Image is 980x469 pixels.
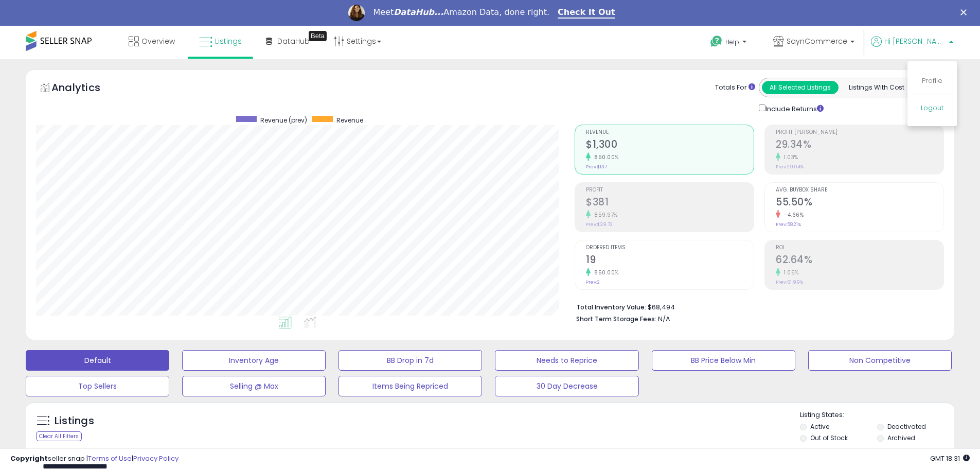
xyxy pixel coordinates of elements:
span: DataHub [277,36,310,46]
div: Tooltip anchor [309,31,327,41]
small: 859.97% [591,211,618,219]
img: Profile image for Georgie [348,5,365,21]
label: Archived [887,433,915,442]
small: Prev: 2 [586,279,600,285]
div: Include Returns [751,102,836,114]
h2: 55.50% [776,196,943,210]
button: Top Sellers [26,376,169,396]
span: Revenue [336,116,363,125]
small: Prev: $137 [586,164,607,170]
a: Terms of Use [88,454,132,463]
a: Logout [921,103,943,113]
label: Out of Stock [810,433,848,442]
span: SaynCommerce [787,36,847,46]
i: Get Help [710,35,723,48]
small: Prev: $39.72 [586,221,613,228]
span: N/A [658,314,670,324]
h5: Listings [55,414,94,428]
span: Ordered Items [586,245,754,251]
h2: $1,300 [586,138,754,152]
div: seller snap | | [10,454,179,464]
div: Meet Amazon Data, done right. [373,7,549,18]
div: Close [960,9,971,15]
span: Overview [141,36,175,46]
span: Listings [215,36,242,46]
span: Revenue (prev) [260,116,307,125]
span: Avg. Buybox Share [776,187,943,193]
small: Prev: 61.99% [776,279,803,285]
div: Clear All Filters [36,431,82,441]
span: Help [725,38,739,46]
label: Deactivated [887,422,926,431]
a: Check It Out [558,7,615,19]
span: Revenue [586,130,754,135]
li: $68,494 [576,300,936,312]
button: Non Competitive [808,350,952,371]
a: Privacy Policy [133,454,179,463]
div: Totals For [715,83,755,93]
button: Selling @ Max [182,376,326,396]
span: 2025-10-13 18:31 GMT [930,454,970,463]
button: BB Drop in 7d [338,350,482,371]
b: Total Inventory Value: [576,303,646,311]
span: Profit [PERSON_NAME] [776,130,943,135]
a: Hi [PERSON_NAME] [871,36,953,59]
a: SaynCommerce [765,26,862,59]
button: 30 Day Decrease [495,376,638,396]
strong: Copyright [10,454,48,463]
a: Profile [922,76,942,85]
small: 1.03% [780,153,798,161]
b: Short Term Storage Fees: [576,315,656,323]
small: -4.66% [780,211,804,219]
a: Settings [326,26,389,57]
a: Overview [121,26,183,57]
span: ROI [776,245,943,251]
button: Inventory Age [182,350,326,371]
button: Default [26,350,169,371]
button: Items Being Repriced [338,376,482,396]
label: Active [810,422,829,431]
a: Help [702,27,757,59]
i: DataHub... [394,7,443,17]
button: All Selected Listings [762,81,839,94]
span: Hi [PERSON_NAME] [884,36,946,46]
small: 850.00% [591,269,619,276]
small: 850.00% [591,153,619,161]
h2: 19 [586,254,754,268]
h2: 62.64% [776,254,943,268]
small: Prev: 29.04% [776,164,804,170]
a: DataHub [258,26,317,57]
p: Listing States: [800,410,954,420]
a: Listings [191,26,250,57]
button: BB Price Below Min [652,350,795,371]
small: 1.05% [780,269,799,276]
h5: Analytics [51,80,120,97]
span: Profit [586,187,754,193]
button: Listings With Cost [838,81,915,94]
h2: 29.34% [776,138,943,152]
small: Prev: 58.21% [776,221,801,228]
h2: $381 [586,196,754,210]
button: Needs to Reprice [495,350,638,371]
